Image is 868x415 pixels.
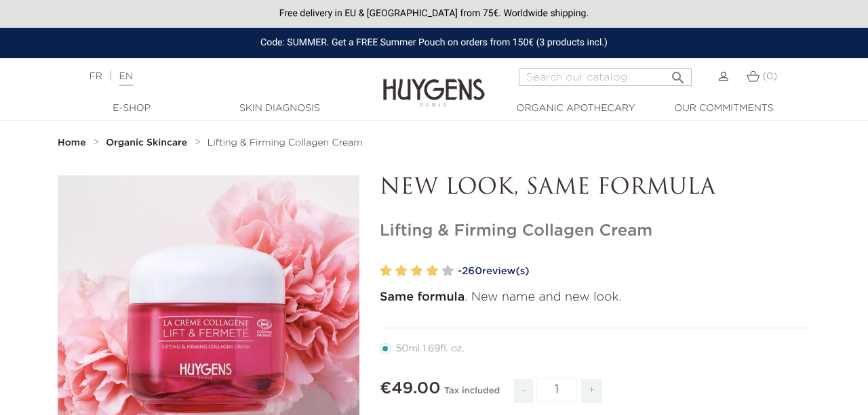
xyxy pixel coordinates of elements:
[119,72,133,86] a: EN
[383,57,485,109] img: Huygens
[514,379,533,403] span: -
[208,138,363,148] span: Lifting & Firming Collagen Cream
[380,261,392,281] label: 1
[58,137,89,148] a: Home
[380,380,441,397] span: €49.00
[656,102,791,116] a: Our commitments
[508,102,644,116] a: Organic Apothecary
[380,291,465,303] strong: Same formula
[380,221,810,241] h1: Lifting & Firming Collagen Cream
[395,261,408,281] label: 2
[441,261,454,281] label: 5
[106,138,187,148] strong: Organic Skincare
[380,343,481,354] label: 50ml 1.69fl. oz.
[212,102,347,116] a: Skin Diagnosis
[458,261,810,282] a: -260review(s)
[90,72,102,81] a: FR
[762,72,777,81] span: (0)
[666,64,690,83] button: 
[670,66,686,82] i: 
[581,379,603,403] span: +
[380,175,810,201] p: NEW LOOK, SAME FORMULA
[426,261,438,281] label: 4
[411,261,423,281] label: 3
[444,376,500,413] div: Tax included
[519,68,692,86] input: Search
[536,378,577,402] input: Quantity
[58,138,86,148] strong: Home
[380,288,810,307] p: . New name and new look.
[208,137,363,148] a: Lifting & Firming Collagen Cream
[64,102,199,116] a: E-Shop
[83,68,352,85] div: |
[462,266,482,276] span: 260
[106,137,191,148] a: Organic Skincare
